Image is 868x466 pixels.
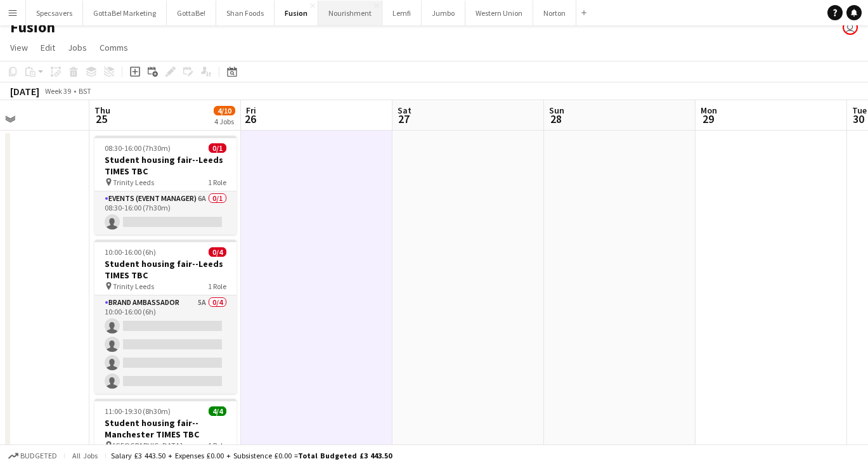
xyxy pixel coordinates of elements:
h3: Student housing fair--Leeds TIMES TBC [94,154,236,177]
a: Comms [94,39,133,56]
span: 29 [699,112,717,126]
span: Thu [94,105,110,116]
app-job-card: 10:00-16:00 (6h)0/4Student housing fair--Leeds TIMES TBC Trinity Leeds1 RoleBrand Ambassador5A0/4... [94,240,236,394]
span: 08:30-16:00 (7h30m) [105,143,171,153]
span: View [10,42,28,53]
span: Sun [549,105,564,116]
span: 30 [850,112,867,126]
app-card-role: Events (Event Manager)6A0/108:30-16:00 (7h30m) [94,191,236,235]
span: Total Budgeted £3 443.50 [298,451,392,460]
span: Edit [41,42,55,53]
span: Budgeted [20,451,57,460]
span: 11:00-19:30 (8h30m) [105,406,171,416]
button: Fusion [275,1,318,25]
span: 0/1 [209,143,226,153]
button: Norton [533,1,576,25]
span: Fri [246,105,256,116]
span: 1 Role [208,282,226,291]
span: 4/4 [209,406,226,416]
span: Week 39 [42,86,74,96]
span: 28 [547,112,564,126]
a: View [5,39,33,56]
h3: Student housing fair--Leeds TIMES TBC [94,258,236,281]
div: Salary £3 443.50 + Expenses £0.00 + Subsistence £0.00 = [111,451,392,460]
span: 10:00-16:00 (6h) [105,247,156,257]
div: [DATE] [10,85,39,98]
span: 1 Role [208,178,226,187]
span: 25 [93,112,110,126]
app-user-avatar: Booking & Talent Team [843,20,858,35]
span: Comms [100,42,128,53]
span: All jobs [70,451,100,460]
button: Nourishment [318,1,382,25]
span: [GEOGRAPHIC_DATA] [113,441,183,450]
span: Mon [701,105,717,116]
span: 0/4 [209,247,226,257]
button: Budgeted [6,449,59,463]
div: BST [79,86,91,96]
div: 4 Jobs [214,117,235,126]
button: GottaBe! Marketing [83,1,167,25]
h1: Fusion [10,18,55,37]
span: Tue [852,105,867,116]
button: Shan Foods [216,1,275,25]
button: Western Union [465,1,533,25]
button: GottaBe! [167,1,216,25]
button: Lemfi [382,1,422,25]
span: 27 [396,112,411,126]
a: Jobs [63,39,92,56]
span: Jobs [68,42,87,53]
span: 1 Role [208,441,226,450]
button: Jumbo [422,1,465,25]
span: Trinity Leeds [113,282,154,291]
app-card-role: Brand Ambassador5A0/410:00-16:00 (6h) [94,295,236,394]
button: Specsavers [26,1,83,25]
span: 4/10 [214,106,235,115]
h3: Student housing fair--Manchester TIMES TBC [94,417,236,440]
span: 26 [244,112,256,126]
span: Sat [398,105,411,116]
app-job-card: 08:30-16:00 (7h30m)0/1Student housing fair--Leeds TIMES TBC Trinity Leeds1 RoleEvents (Event Mana... [94,136,236,235]
span: Trinity Leeds [113,178,154,187]
a: Edit [36,39,60,56]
